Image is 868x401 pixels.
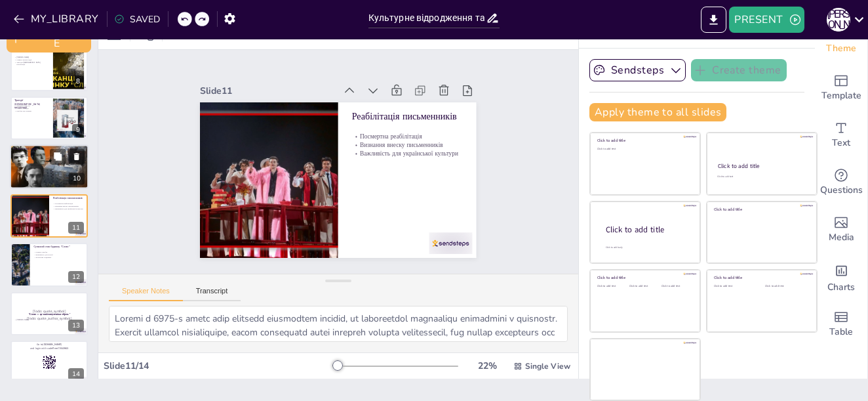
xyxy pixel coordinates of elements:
button: PRESENT [729,7,804,33]
p: [Todo: quote_symbol] [14,308,84,314]
p: Центр культурного життя [14,151,85,154]
p: Прихисток для митців [14,156,85,158]
p: and login with code [14,347,84,350]
div: Click to add text [717,175,804,179]
div: Click to add text [714,285,755,288]
p: Важливість для історії [33,254,84,257]
p: Символ втрати надії [14,58,49,61]
div: Click to add title [714,207,808,212]
span: Questions [820,183,863,198]
div: 14 [10,341,88,384]
div: Click to add title [714,275,808,280]
p: Посмертна реабілітація [352,132,463,140]
div: Change the overall theme [815,17,867,64]
button: MY_LIBRARY [10,9,104,30]
span: Template [821,89,861,103]
div: 11 [68,222,84,234]
span: Charts [827,280,855,295]
span: Single View [525,361,570,371]
p: Символи зламаного покоління [14,50,49,54]
div: Add text boxes [815,112,867,159]
p: Символ пам'яті [33,251,84,254]
div: Click to add text [661,285,691,288]
button: Transcript [183,287,241,301]
button: Duplicate Slide [50,149,66,165]
div: Click to add title [597,275,691,280]
p: Трагедії [DEMOGRAPHIC_DATA] інтелігенції [14,98,49,110]
div: 10 [69,173,85,185]
div: https://cdn.sendsteps.com/images/logo/sendsteps_logo_white.pnghttps://cdn.sendsteps.com/images/lo... [10,292,88,335]
div: 22 % [471,360,503,372]
div: 8 [10,48,88,91]
button: EXPORT_TO_POWERPOINT [701,7,726,33]
div: Click to add text [597,285,627,288]
span: Table [829,325,853,339]
button: Apply theme to all slides [589,103,726,121]
div: Get real-time input from your audience [815,159,867,206]
p: Реабілітація письменників [352,110,463,123]
textarea: Посмертна реабілітація письменників стала важливим кроком у визнанні їхнього внеску в культуру. Ц... [109,306,568,342]
div: К [PERSON_NAME] [827,8,850,32]
p: Реабілітація письменників [53,196,84,200]
div: https://cdn.sendsteps.com/images/logo/sendsteps_logo_white.pnghttps://cdn.sendsteps.com/images/lo... [10,243,88,286]
p: Важливість для української культури [352,150,463,158]
div: 8 [72,75,84,87]
p: Післявоєнний період [14,147,85,151]
div: Click to add body [606,245,688,249]
strong: [DOMAIN_NAME] [43,343,62,346]
p: [Todo: quote_author_symbol] [14,316,84,321]
button: Create theme [691,59,787,81]
div: Slide 11 / 14 [104,360,332,372]
p: [PERSON_NAME] [14,56,49,58]
div: SAVED [114,13,160,26]
button: Speaker Notes [109,287,183,301]
p: Посмертна реабілітація [53,202,84,205]
button: Sendsteps [589,59,686,81]
div: Slide 11 [200,85,334,97]
p: Символ трагедії [14,107,49,110]
div: Click to add title [606,224,690,235]
p: Культурна спадщина [33,256,84,259]
div: 9 [72,124,84,136]
div: Click to add text [597,148,691,151]
p: Биківнянський ліс [14,105,49,108]
div: Add images, graphics, shapes or video [815,206,867,253]
button: К [PERSON_NAME] [827,7,850,33]
div: https://cdn.sendsteps.com/images/logo/sendsteps_logo_white.pnghttps://cdn.sendsteps.com/images/lo... [10,145,89,190]
div: Click to add text [765,285,806,288]
div: 14 [68,368,84,380]
span: Text [832,136,850,150]
p: [PERSON_NAME] [14,318,84,321]
div: Click to add title [718,162,805,170]
p: Go to [14,343,84,347]
div: https://cdn.sendsteps.com/images/logo/sendsteps_logo_white.pnghttps://cdn.sendsteps.com/images/lo... [10,96,88,140]
p: Сучасний стан будинку "Слово" [33,245,84,249]
div: 12 [68,271,84,283]
div: Add ready made slides [815,64,867,112]
span: Theme [826,41,856,56]
div: Add a table [815,301,867,348]
button: Delete Slide [69,149,85,165]
div: https://cdn.sendsteps.com/images/logo/sendsteps_logo_white.pnghttps://cdn.sendsteps.com/images/lo... [10,194,88,238]
p: Пам'ять про жертви [14,110,49,112]
input: INSERT_TITLE [368,9,486,28]
strong: "Слово — це найпотужніша зброя." [28,312,70,316]
p: Нові мешканці [14,153,85,156]
div: Click to add title [597,138,691,143]
div: Add charts and graphs [815,253,867,301]
span: Media [829,230,854,245]
p: Визнання внеску письменників [53,205,84,207]
div: 13 [68,320,84,331]
p: Важливість для української культури [53,207,84,210]
div: Click to add text [629,285,659,288]
p: Визнання внеску письменників [352,141,463,150]
p: Трагедія [DEMOGRAPHIC_DATA] інтелігенції [14,61,49,66]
